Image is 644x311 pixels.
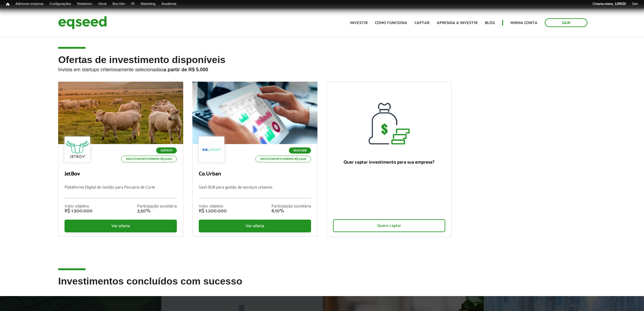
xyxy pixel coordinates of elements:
a: Como funciona [375,21,407,25]
a: Aprenda a investir [437,21,478,25]
p: Quer captar investimento para sua empresa? [333,160,445,165]
a: Marketing [138,2,158,6]
a: Blog [485,21,495,25]
p: Co.Urban [199,171,311,178]
span: Início [6,2,9,6]
h2: Investimentos concluídos com sucesso [58,276,586,296]
p: JetBov [65,171,177,178]
a: Geral [95,2,110,6]
div: 3,50% [137,209,177,214]
a: Quer captar investimento para sua empresa? Quero captar [327,82,452,237]
a: Bus Dev [110,2,128,6]
div: Participação societária [271,204,311,209]
a: Sair [545,18,587,27]
div: Quero captar [333,219,445,232]
a: Relatórios [74,2,95,6]
p: Agtech [156,147,177,154]
div: Valor objetivo [199,204,227,209]
a: Agtech Investimento mínimo: R$ 5.000 JetBov Plataforma Digital de Gestão para Pecuária de Corte V... [58,82,183,237]
a: Sair [629,2,641,6]
p: Invista em startups criteriosamente selecionadas [58,65,586,72]
p: Investimento mínimo: R$ 5.000 [121,156,177,162]
a: Captar [415,21,429,25]
a: Investir [350,21,368,25]
div: Ver oferta [199,220,311,232]
div: Participação societária [137,204,177,209]
p: Plataforma Digital de Gestão para Pecuária de Corte [65,185,177,198]
a: Academia [159,2,180,6]
a: Oláana.viana_129020 [590,2,629,6]
p: Investimento mínimo: R$ 5.000 [255,156,311,162]
a: SaaS B2B Investimento mínimo: R$ 5.000 Co.Urban SaaS B2B para gestão de serviços urbanos Valor ob... [192,82,317,237]
div: Ver oferta [65,220,177,232]
p: SaaS B2B [289,147,311,154]
a: Minha conta [510,21,537,25]
h2: Ofertas de investimento disponíveis [58,55,586,82]
div: Valor objetivo [65,204,93,209]
strong: a partir de R$ 5.000 [163,67,208,72]
div: R$ 1.500.000 [65,209,93,214]
div: 8,10% [271,209,311,214]
img: EqSeed [58,15,107,31]
a: Adicionar empresa [12,2,47,6]
a: Configurações [47,2,74,6]
div: R$ 1.200.000 [199,209,227,214]
strong: ana.viana_129020 [598,2,626,5]
a: RI [128,2,138,6]
a: Início [3,2,12,7]
p: SaaS B2B para gestão de serviços urbanos [199,185,311,198]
